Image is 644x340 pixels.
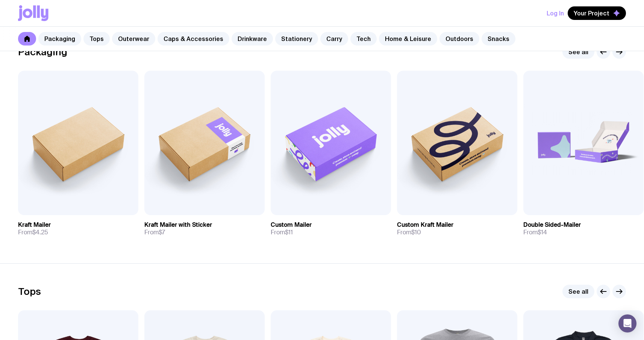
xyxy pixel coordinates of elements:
h3: Custom Mailer [271,221,312,229]
a: Kraft MailerFrom$4.25 [18,215,138,242]
a: Snacks [482,32,515,46]
span: $4.25 [32,228,48,236]
a: Drinkware [232,32,273,46]
h3: Kraft Mailer with Sticker [144,221,212,229]
a: Caps & Accessories [158,32,229,46]
a: Home & Leisure [379,32,437,46]
h2: Packaging [18,46,67,58]
h3: Kraft Mailer [18,221,51,229]
span: $11 [285,228,293,236]
button: Your Project [568,6,626,20]
a: Tops [83,32,110,46]
span: From [18,229,48,236]
a: Outdoors [439,32,479,46]
span: $7 [159,228,165,236]
span: From [523,229,547,236]
h3: Double Sided-Mailer [523,221,581,229]
span: From [397,229,421,236]
a: Custom Kraft MailerFrom$10 [397,215,517,242]
a: See all [562,45,594,59]
span: $14 [538,228,547,236]
a: Double Sided-MailerFrom$14 [523,215,644,242]
a: Kraft Mailer with StickerFrom$7 [144,215,265,242]
a: Outerwear [112,32,155,46]
a: See all [562,285,594,298]
h3: Custom Kraft Mailer [397,221,453,229]
span: From [144,229,165,236]
button: Log In [547,6,564,20]
div: Open Intercom Messenger [618,314,636,332]
a: Stationery [275,32,318,46]
a: Custom MailerFrom$11 [271,215,391,242]
a: Packaging [38,32,81,46]
span: From [271,229,293,236]
a: Carry [320,32,348,46]
span: Your Project [574,9,609,17]
h2: Tops [18,286,41,297]
a: Tech [350,32,377,46]
span: $10 [411,228,421,236]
